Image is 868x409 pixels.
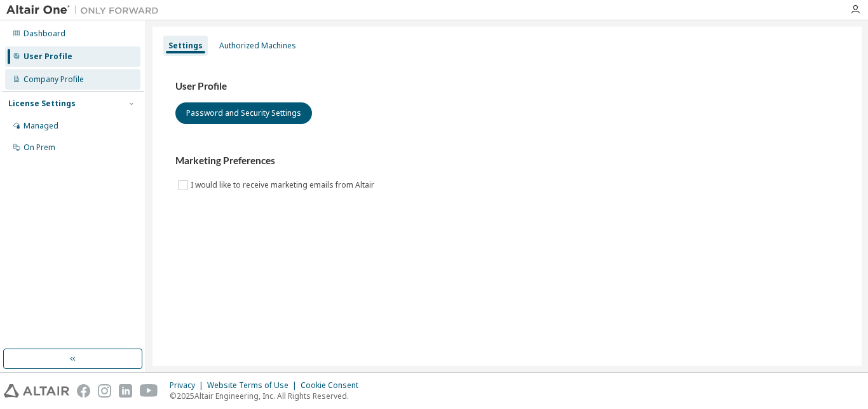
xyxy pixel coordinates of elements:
div: User Profile [24,52,72,62]
div: Dashboard [24,29,65,39]
button: Password and Security Settings [175,102,312,124]
img: facebook.svg [77,384,90,398]
div: Privacy [170,380,207,391]
img: Altair One [6,4,165,17]
h3: Marketing Preferences [175,155,839,167]
label: I would like to receive marketing emails from Altair [191,177,377,193]
div: Settings [168,41,203,51]
div: Company Profile [24,74,84,85]
div: Website Terms of Use [207,380,301,391]
div: License Settings [8,99,76,109]
h3: User Profile [175,80,839,93]
div: Authorized Machines [219,41,296,51]
p: © 2025 Altair Engineering, Inc. All Rights Reserved. [170,391,366,401]
div: On Prem [24,142,55,153]
img: linkedin.svg [119,384,132,398]
img: instagram.svg [98,384,111,398]
img: youtube.svg [140,384,158,398]
div: Cookie Consent [301,380,366,391]
img: altair_logo.svg [4,384,69,398]
div: Managed [24,121,58,131]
